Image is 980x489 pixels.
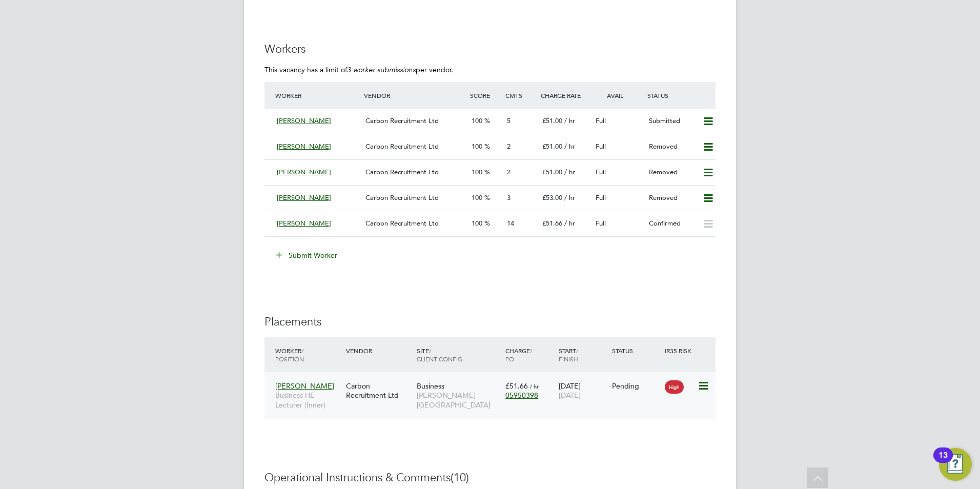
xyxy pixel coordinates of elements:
[275,381,334,391] span: [PERSON_NAME]
[542,193,562,202] span: £53.00
[645,190,698,207] div: Removed
[612,381,660,391] div: Pending
[264,471,716,485] h3: Operational Instructions & Comments
[645,215,698,232] div: Confirmed
[596,142,606,151] span: Full
[472,168,482,176] span: 100
[507,116,511,125] span: 5
[472,219,482,228] span: 100
[273,376,716,384] a: [PERSON_NAME]Business HE Lecturer (Inner)Carbon Recruitment LtdBusiness[PERSON_NAME][GEOGRAPHIC_D...
[505,381,528,391] span: £51.66
[361,86,467,105] div: Vendor
[343,376,414,405] div: Carbon Recruitment Ltd
[564,168,575,176] span: / hr
[556,341,609,368] div: Start
[542,142,562,151] span: £51.00
[609,341,663,360] div: Status
[542,116,562,125] span: £51.00
[559,347,578,363] span: / Finish
[414,341,503,368] div: Site
[556,376,609,405] div: [DATE]
[542,219,562,228] span: £51.66
[596,168,606,176] span: Full
[417,347,462,363] span: / Client Config
[939,448,972,481] button: Open Resource Center, 13 new notifications
[538,86,591,105] div: Charge Rate
[472,142,482,151] span: 100
[564,219,575,228] span: / hr
[417,391,500,409] span: [PERSON_NAME][GEOGRAPHIC_DATA]
[417,381,444,391] span: Business
[938,455,948,468] div: 13
[665,380,684,394] span: High
[264,315,716,330] h3: Placements
[472,116,482,125] span: 100
[451,471,469,484] span: (10)
[559,391,581,400] span: [DATE]
[596,116,606,125] span: Full
[264,42,716,57] h3: Workers
[505,391,538,400] span: 05950398
[277,142,331,151] span: [PERSON_NAME]
[365,168,439,176] span: Carbon Recruitment Ltd
[530,382,539,390] span: / hr
[365,142,439,151] span: Carbon Recruitment Ltd
[277,116,331,125] span: [PERSON_NAME]
[503,86,538,105] div: Cmts
[365,193,439,202] span: Carbon Recruitment Ltd
[472,193,482,202] span: 100
[564,193,575,202] span: / hr
[365,116,439,125] span: Carbon Recruitment Ltd
[564,142,575,151] span: / hr
[507,142,511,151] span: 2
[275,347,304,363] span: / Position
[596,219,606,228] span: Full
[591,86,645,105] div: Avail
[596,193,606,202] span: Full
[507,219,514,228] span: 14
[645,138,698,155] div: Removed
[275,391,341,409] span: Business HE Lecturer (Inner)
[269,247,345,263] button: Submit Worker
[507,168,511,176] span: 2
[273,341,343,368] div: Worker
[264,65,716,74] p: This vacancy has a limit of per vendor.
[467,86,503,105] div: Score
[365,219,439,228] span: Carbon Recruitment Ltd
[662,341,698,360] div: IR35 Risk
[542,168,562,176] span: £51.00
[343,341,414,360] div: Vendor
[273,86,361,105] div: Worker
[277,168,331,176] span: [PERSON_NAME]
[564,116,575,125] span: / hr
[645,113,698,130] div: Submitted
[645,164,698,181] div: Removed
[277,193,331,202] span: [PERSON_NAME]
[507,193,511,202] span: 3
[277,219,331,228] span: [PERSON_NAME]
[347,65,416,74] em: 3 worker submissions
[503,341,556,368] div: Charge
[645,86,716,105] div: Status
[505,347,532,363] span: / PO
